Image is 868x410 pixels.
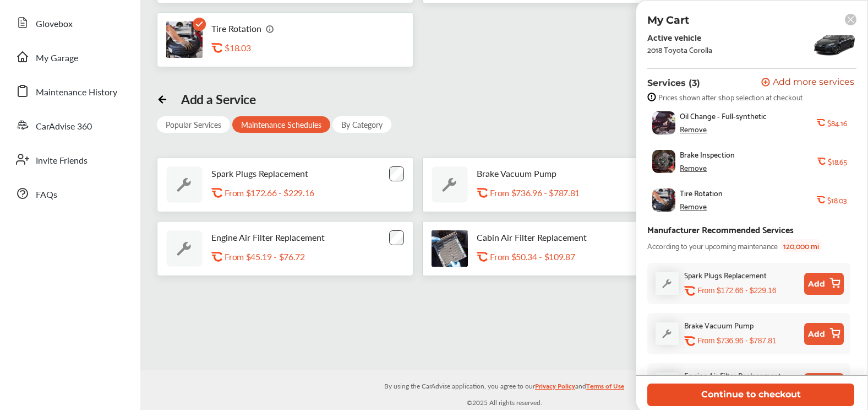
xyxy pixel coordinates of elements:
[697,285,776,296] p: From $172.66 - $229.16
[647,222,794,236] div: Manufacturer Recommended Services
[140,380,868,391] p: By using the CarAdvise application, you agree to our and
[827,196,847,204] b: $18.03
[477,168,556,179] p: Brake Vacuum Pump
[647,45,712,54] div: 2018 Toyota Corolla
[166,166,203,203] img: default_wrench_icon.d1a43860.svg
[332,116,391,133] div: By Category
[10,111,129,139] a: CarAdvise 360
[652,111,675,134] img: oil-change-thumb.jpg
[647,93,656,101] img: info-strock.ef5ea3fe.svg
[181,91,255,107] div: Add a Service
[647,78,700,88] p: Services (3)
[10,77,129,105] a: Maintenance History
[656,322,679,345] img: default_wrench_icon.d1a43860.svg
[761,78,854,88] button: Add more services
[658,93,803,101] span: Prices shown after shop selection at checkout
[773,78,854,88] span: Add more services
[680,150,735,159] span: Brake Inspection
[827,118,847,127] b: $84.16
[697,336,776,346] p: From $736.96 - $787.81
[680,163,707,172] div: Remove
[680,188,723,197] span: Tire Rotation
[490,251,575,262] p: From $50.34 - $109.87
[211,23,261,34] p: Tire Rotation
[36,17,73,31] span: Glovebox
[680,202,707,211] div: Remove
[652,188,675,212] img: tire-rotation-thumb.jpg
[140,370,868,410] div: © 2025 All rights reserved.
[656,272,679,295] img: default_wrench_icon.d1a43860.svg
[652,150,675,173] img: brake-inspection-thumb.jpg
[490,187,580,198] p: From $736.96 - $787.81
[10,42,129,71] a: My Garage
[680,125,707,133] div: Remove
[647,384,854,406] button: Continue to checkout
[36,85,117,100] span: Maintenance History
[232,116,330,133] div: Maintenance Schedules
[166,21,203,58] img: tire-rotation-thumb.jpg
[10,8,129,37] a: Glovebox
[761,78,856,88] a: Add more services
[225,42,335,53] div: $18.03
[36,154,88,168] span: Invite Friends
[647,239,778,252] span: According to your upcoming maintenance
[225,187,314,198] p: From $172.66 - $229.16
[656,373,679,395] img: default_wrench_icon.d1a43860.svg
[36,120,92,134] span: CarAdvise 360
[225,251,305,262] p: From $45.19 - $76.72
[166,230,203,267] img: default_wrench_icon.d1a43860.svg
[647,14,689,26] p: My Cart
[804,373,844,395] button: Add
[684,268,767,281] div: Spark Plugs Replacement
[804,273,844,295] button: Add
[535,380,575,397] a: Privacy Policy
[432,230,468,267] img: cabin-air-filter-replacement-thumb.jpg
[684,319,754,331] div: Brake Vacuum Pump
[157,116,230,133] div: Popular Services
[812,26,856,60] img: 12246_st0640_046.jpg
[266,24,275,33] img: info_icon_vector.svg
[684,369,781,381] div: Engine Air Filter Replacement
[586,380,624,397] a: Terms of Use
[647,32,712,42] div: Active vehicle
[477,232,587,242] p: Cabin Air Filter Replacement
[211,168,308,179] p: Spark Plugs Replacement
[10,145,129,174] a: Invite Friends
[680,111,767,120] span: Oil Change - Full-synthetic
[36,51,78,66] span: My Garage
[780,239,822,252] span: 120,000 mi
[804,323,844,345] button: Add
[828,157,847,166] b: $18.65
[432,166,468,203] img: default_wrench_icon.d1a43860.svg
[211,232,325,242] p: Engine Air Filter Replacement
[36,188,57,202] span: FAQs
[10,179,129,208] a: FAQs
